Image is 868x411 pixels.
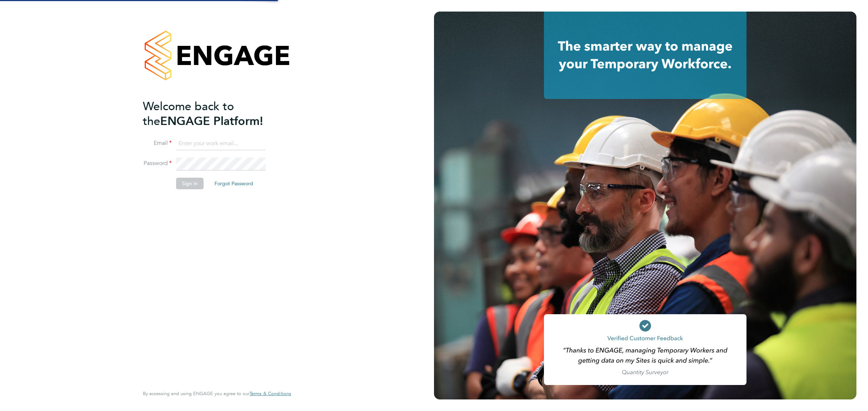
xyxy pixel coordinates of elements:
a: Terms & Conditions [250,391,291,397]
label: Password [143,160,172,167]
label: Email [143,139,172,147]
h2: ENGAGE Platform! [143,99,284,129]
span: Welcome back to the [143,99,234,128]
span: By accessing and using ENGAGE you agree to our [143,390,291,397]
input: Enter your work email... [176,137,265,150]
button: Sign In [176,178,204,189]
button: Forgot Password [209,178,259,189]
